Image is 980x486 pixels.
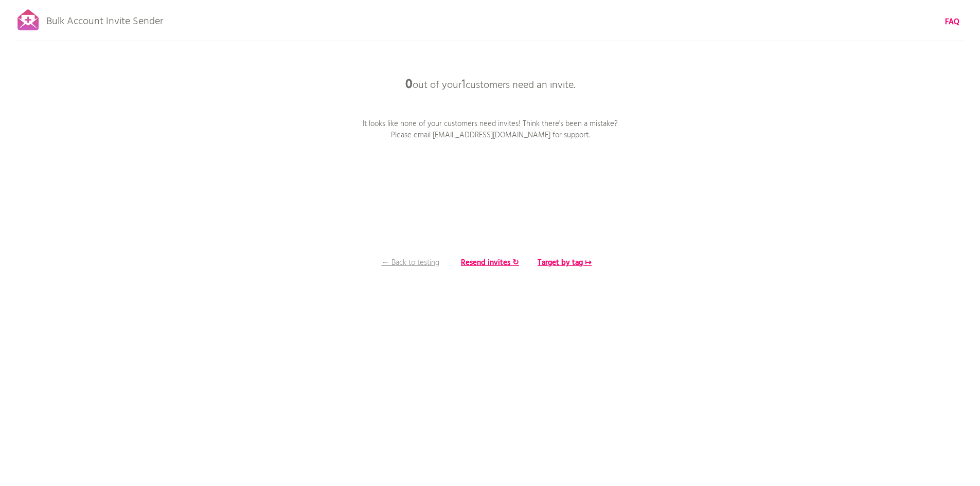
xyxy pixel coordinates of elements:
b: 0 [405,75,413,95]
span: 1 [461,75,466,95]
b: FAQ [945,16,959,28]
p: Bulk Account Invite Sender [46,6,163,32]
p: out of your customers need an invite. [336,69,645,100]
p: It looks like none of your customers need invites! Think there's been a mistake? Please email [EM... [362,118,619,141]
b: Target by tag ↦ [538,257,592,269]
b: Resend invites ↻ [461,257,519,269]
p: ← Back to testing [372,257,449,268]
a: FAQ [945,16,959,28]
